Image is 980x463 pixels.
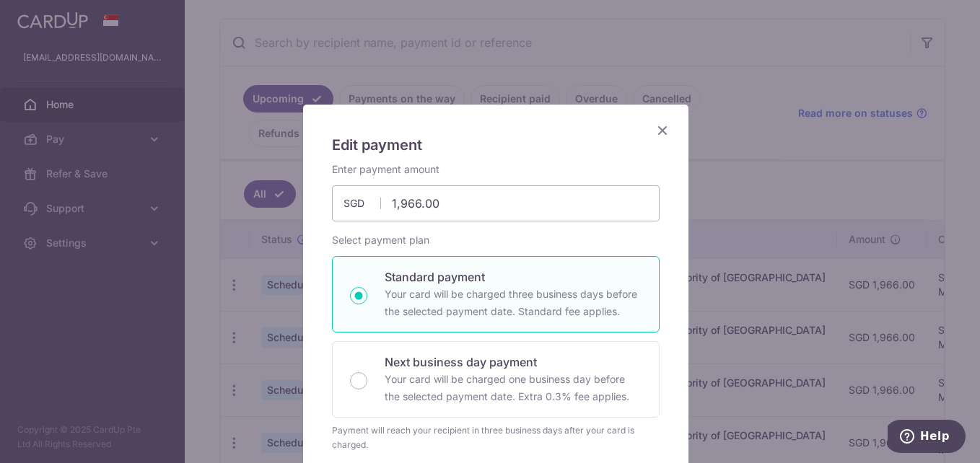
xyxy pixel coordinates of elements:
iframe: Opens a widget where you can find more information [888,420,966,456]
p: Next business day payment [385,353,642,371]
label: Enter payment amount [332,162,439,177]
input: 0.00 [332,185,660,221]
span: SGD [344,196,381,211]
label: Select payment plan [332,233,429,247]
button: Close [654,122,671,139]
div: Payment will reach your recipient in three business days after your card is charged. [332,423,660,452]
p: Standard payment [385,268,642,286]
p: Your card will be charged one business day before the selected payment date. Extra 0.3% fee applies. [385,371,642,405]
h5: Edit payment [332,133,660,156]
p: Your card will be charged three business days before the selected payment date. Standard fee appl... [385,286,642,320]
